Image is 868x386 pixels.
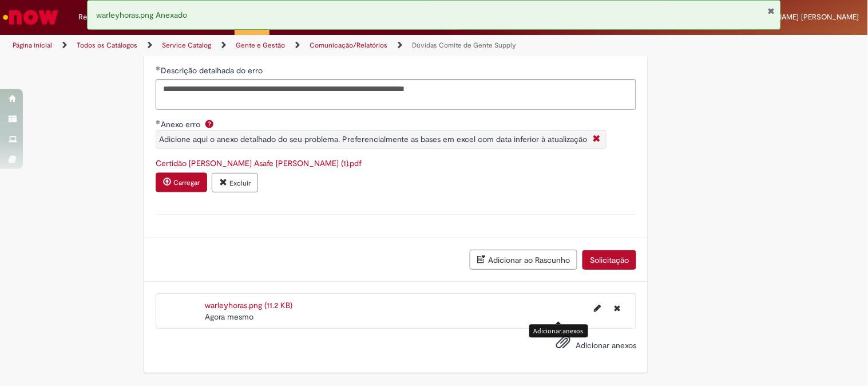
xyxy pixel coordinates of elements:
a: Todos os Catálogos [77,41,137,50]
span: Adicionar anexos [576,341,636,351]
span: Obrigatório Preenchido [156,66,161,70]
a: Dúvidas Comite de Gente Supply [412,41,516,50]
i: Fechar More information Por question_anexo_erro [590,133,603,145]
button: Fechar Notificação [767,6,775,15]
button: Excluir warleyhoras.png [607,300,627,318]
button: Adicionar ao Rascunho [470,250,577,270]
div: Adicionar anexos [529,325,588,338]
span: warleyhoras.png Anexado [96,10,187,20]
span: Anexo erro [161,119,203,129]
time: 29/08/2025 15:35:22 [205,312,253,322]
span: Agora mesmo [205,312,253,322]
img: ServiceNow [1,6,60,29]
small: Excluir [229,179,251,188]
span: Adicione aqui o anexo detalhado do seu problema. Preferencialmente as bases em excel com data inf... [159,134,587,144]
textarea: Descrição detalhada do erro [156,79,636,110]
a: warleyhoras.png (11.2 KB) [205,300,292,310]
a: Download de Certidão de Nascimento Asafe Emanuel (1).pdf [156,158,362,168]
span: Obrigatório Preenchido [156,120,161,124]
span: Descrição detalhada do erro [161,65,265,76]
ul: Trilhas de página [9,35,570,56]
small: Carregar [173,179,200,188]
button: Carregar anexo de Anexo erro Required [156,173,207,192]
span: Ajuda para Anexo erro [203,119,216,128]
button: Excluir anexo Certidão de Nascimento Asafe Emanuel (1).pdf [212,173,258,192]
a: Página inicial [13,41,52,50]
button: Adicionar anexos [553,332,573,358]
a: Service Catalog [162,41,211,50]
span: Requisições [78,11,118,23]
button: Solicitação [582,250,636,270]
a: Gente e Gestão [236,41,285,50]
button: Editar nome de arquivo warleyhoras.png [587,300,608,318]
a: Comunicação/Relatórios [310,41,387,50]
